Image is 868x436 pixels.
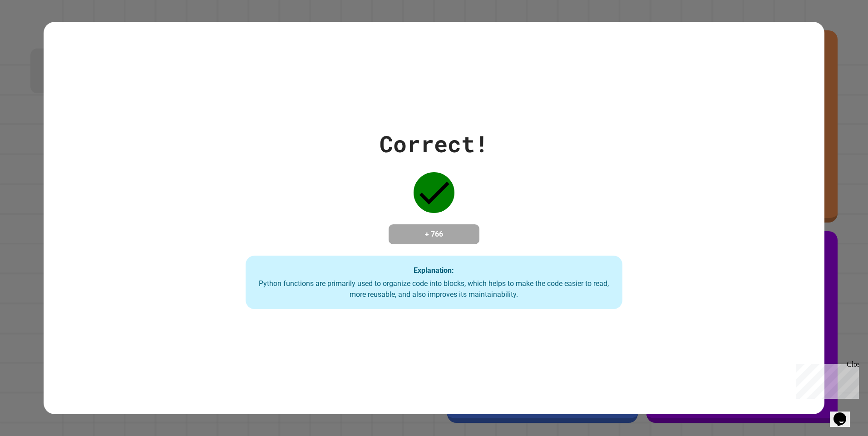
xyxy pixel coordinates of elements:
[414,266,454,275] strong: Explanation:
[255,278,613,300] div: Python functions are primarily used to organize code into blocks, which helps to make the code ea...
[380,127,488,161] div: Correct!
[398,229,470,240] h4: + 766
[830,400,859,427] iframe: chat widget
[793,360,859,399] iframe: chat widget
[4,4,63,58] div: Chat with us now!Close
